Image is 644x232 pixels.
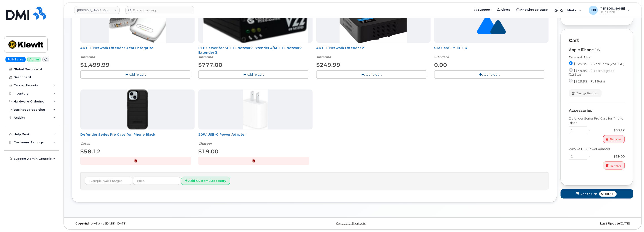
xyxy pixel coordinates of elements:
[587,128,592,132] div: x
[624,212,641,229] iframe: Messenger Launcher
[109,3,166,43] img: casa.png
[610,137,621,141] span: Remove
[80,55,95,59] em: Antenna
[198,62,222,68] span: $777.00
[552,6,585,15] div: Quicklinks
[600,222,620,225] strong: Last Update
[129,73,146,76] span: Add To Cart
[434,55,449,59] em: SIM Card
[80,70,191,78] button: Add To Cart
[514,5,551,14] a: Knowledge Base
[198,142,212,146] em: Charger
[569,61,573,65] input: $929.99 - 2 Year Term (256 GB)
[80,142,90,146] em: Cases
[80,46,195,59] div: 4G LTE Network Extender 3 for Enterprise
[80,62,110,68] span: $1,499.99
[72,222,259,225] div: MyServe [DATE]–[DATE]
[569,79,573,82] input: $829.99 - Full Retail
[471,5,494,14] a: Support
[340,3,407,43] img: 4glte_extender.png
[203,3,308,43] img: Casa_Sysem.png
[569,68,573,72] input: $149.99 - 2 Year Upgrade (128GB)
[316,70,427,78] button: Add To Cart
[434,62,447,68] span: 0.00
[434,46,549,59] div: SIM Card - Multi 5G
[569,37,625,44] p: Cart
[569,109,625,113] div: Accessories
[477,3,506,43] img: no_image_found-2caef05468ed5679b831cfe6fc140e25e0c280774317ffc20a367ab7fd17291e.png
[561,189,633,199] button: Add to Cart $1,007.11
[610,164,621,168] span: Remove
[483,73,500,76] span: Add To Cart
[198,55,213,59] em: Antenna
[603,162,625,170] button: Remove
[198,46,313,59] div: PTP Server for 5G LTE Network Extender 4/4G LTE Network Extender 3
[587,154,592,159] div: x
[569,56,625,60] div: Term and Size
[569,116,625,125] div: Defender Series Pro Case for iPhone Black
[569,69,615,76] span: $149.99 - 2 Year Upgrade (128GB)
[586,6,633,15] div: Connor Nguyen
[336,222,366,225] a: Keyboard Shortcuts
[316,55,331,59] em: Antenna
[181,177,230,185] button: Add Custom Accessory
[576,91,598,95] span: Change Product
[434,46,467,50] a: SIM Card - Multi 5G
[316,62,340,68] span: $249.99
[592,154,625,159] div: $19.00
[580,192,597,196] span: Add to Cart
[478,7,491,12] span: Support
[521,7,548,12] span: Knowledge Base
[501,7,510,12] span: Alerts
[316,46,364,50] a: 4G LTE Network Extender 2
[574,62,624,66] span: $929.99 - 2 Year Term (256 GB)
[434,70,545,78] button: Add To Cart
[574,80,606,83] span: $829.99 - Full Retail
[599,191,617,197] span: $1,007.11
[75,222,92,225] strong: Copyright
[316,46,431,59] div: 4G LTE Network Extender 2
[569,89,602,97] button: Change Product
[80,148,101,155] span: $58.12
[365,73,382,76] span: Add To Cart
[198,132,246,137] a: 20W USB-C Power Adapter
[600,7,625,10] span: [PERSON_NAME]
[569,48,625,52] div: Apple iPhone 16
[569,147,625,151] div: 20W USB-C Power Adapter
[592,128,625,132] div: $58.12
[198,70,309,78] button: Add To Cart
[127,90,148,130] img: defenderiphone14.png
[603,135,625,143] button: Remove
[74,6,120,14] a: Kiewit Corporation
[560,8,577,12] span: Quicklinks
[243,90,268,130] img: apple20w.jpg
[591,7,596,13] span: CN
[198,132,313,146] div: 20W USB-C Power Adapter
[247,73,264,76] span: Add To Cart
[446,222,633,225] div: [DATE]
[80,132,195,146] div: Defender Series Pro Case for iPhone Black
[80,132,155,137] a: Defender Series Pro Case for iPhone Black
[125,6,194,14] input: Find something...
[600,10,625,14] span: Help Desk
[133,177,180,185] input: Price
[80,46,153,50] a: 4G LTE Network Extender 3 for Enterprise
[85,177,132,185] input: Example: Wall Charger
[198,148,219,155] span: $19.00
[198,46,302,55] a: PTP Server for 5G LTE Network Extender 4/4G LTE Network Extender 3
[494,5,514,14] a: Alerts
